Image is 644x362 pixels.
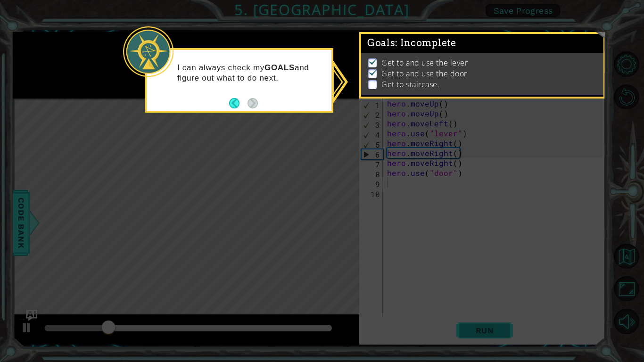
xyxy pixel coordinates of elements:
p: Get to and use the door [381,68,467,79]
button: Next [248,98,258,108]
button: Back [229,98,248,108]
img: Check mark for checkbox [368,68,378,76]
p: Get to and use the lever [381,58,468,68]
span: : Incomplete [395,37,456,49]
img: Check mark for checkbox [368,58,378,65]
p: I can always check my and figure out what to do next. [177,63,325,83]
p: Get to staircase. [381,79,439,90]
span: Goals [367,37,456,49]
strong: GOALS [264,63,295,72]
